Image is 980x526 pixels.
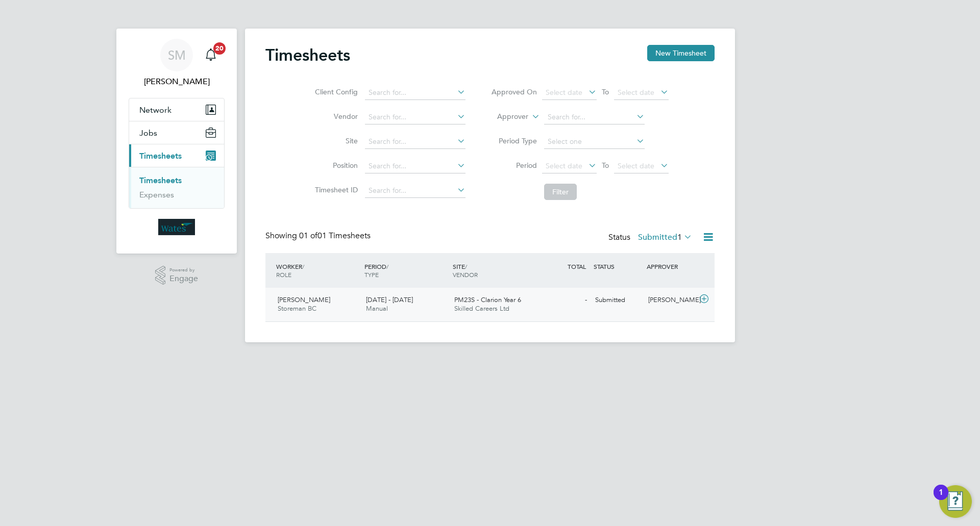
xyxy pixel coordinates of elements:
div: 1 [939,492,943,506]
label: Submitted [638,232,692,242]
div: WORKER [274,257,362,284]
span: Powered by [169,266,198,274]
span: Manual [366,304,388,313]
div: Showing [265,231,373,241]
span: / [302,262,304,270]
span: Jobs [139,128,157,138]
input: Search for... [365,110,465,124]
span: Select date [618,88,654,97]
span: Select date [546,88,582,97]
input: Search for... [365,159,465,173]
span: Engage [169,274,198,283]
span: Select date [618,161,654,170]
span: 1 [677,232,682,242]
label: Site [312,136,358,145]
span: PM23S - Clarion Year 6 [454,295,521,304]
span: Network [139,105,171,115]
span: / [465,262,467,270]
button: Open Resource Center, 1 new notification [939,485,972,518]
button: New Timesheet [647,45,715,61]
span: / [386,262,388,270]
span: 01 Timesheets [299,231,371,241]
span: 20 [213,42,226,55]
div: SITE [450,257,538,284]
button: Filter [544,184,577,200]
span: ROLE [276,270,291,279]
span: Timesheets [139,151,182,161]
div: Timesheets [129,167,224,208]
span: SM [168,48,186,62]
div: [PERSON_NAME] [644,292,697,309]
button: Network [129,98,224,121]
h2: Timesheets [265,45,350,65]
input: Search for... [365,184,465,198]
span: [PERSON_NAME] [278,295,330,304]
nav: Main navigation [116,29,237,254]
a: SM[PERSON_NAME] [129,39,225,88]
span: [DATE] - [DATE] [366,295,413,304]
label: Vendor [312,112,358,121]
span: TOTAL [568,262,586,270]
button: Jobs [129,121,224,144]
label: Position [312,161,358,170]
input: Search for... [544,110,645,124]
a: 20 [201,39,221,71]
label: Period [491,161,537,170]
span: To [599,159,612,172]
a: Timesheets [139,176,182,185]
div: - [538,292,591,309]
a: Go to home page [129,219,225,235]
div: STATUS [591,257,644,275]
label: Approver [482,112,528,122]
div: APPROVER [644,257,697,275]
button: Timesheets [129,144,224,167]
span: 01 of [299,231,317,241]
a: Powered byEngage [155,266,199,285]
a: Expenses [139,190,174,199]
div: Status [608,231,694,245]
span: Select date [546,161,582,170]
input: Search for... [365,86,465,100]
label: Timesheet ID [312,185,358,194]
label: Period Type [491,136,537,145]
div: Submitted [591,292,644,309]
span: Suraj Meghani [129,76,225,88]
label: Client Config [312,87,358,96]
span: To [599,85,612,98]
img: wates-logo-retina.png [158,219,195,235]
span: VENDOR [453,270,478,279]
span: Storeman BC [278,304,316,313]
input: Select one [544,135,645,149]
span: Skilled Careers Ltd [454,304,509,313]
span: TYPE [364,270,379,279]
div: PERIOD [362,257,450,284]
label: Approved On [491,87,537,96]
input: Search for... [365,135,465,149]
